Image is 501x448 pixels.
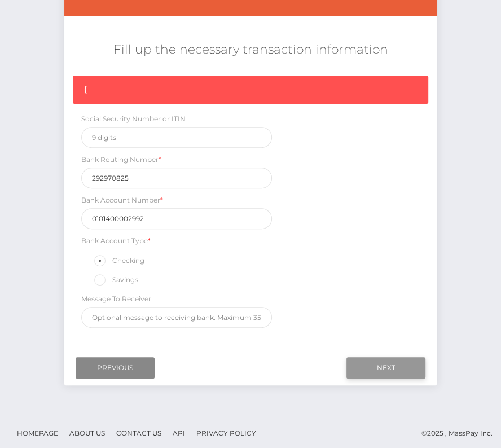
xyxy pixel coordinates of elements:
[81,236,151,246] label: Bank Account Type
[93,253,144,268] label: Checking
[65,424,109,442] a: About Us
[112,424,166,442] a: Contact Us
[81,168,272,188] input: Only 9 digits
[192,424,261,442] a: Privacy Policy
[168,424,190,442] a: API
[93,273,138,287] label: Savings
[12,424,63,442] a: Homepage
[81,294,151,304] label: Message To Receiver
[84,84,87,94] span: {
[346,357,425,379] input: Next
[73,41,428,59] h5: Fill up the necessary transaction information
[81,155,161,165] label: Bank Routing Number
[81,307,272,328] input: Optional message to receiving bank. Maximum 35 characters
[81,195,163,205] label: Bank Account Number
[81,114,186,124] label: Social Security Number or ITIN
[76,357,155,379] input: Previous
[81,208,272,229] input: Only digits
[81,127,272,148] input: 9 digits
